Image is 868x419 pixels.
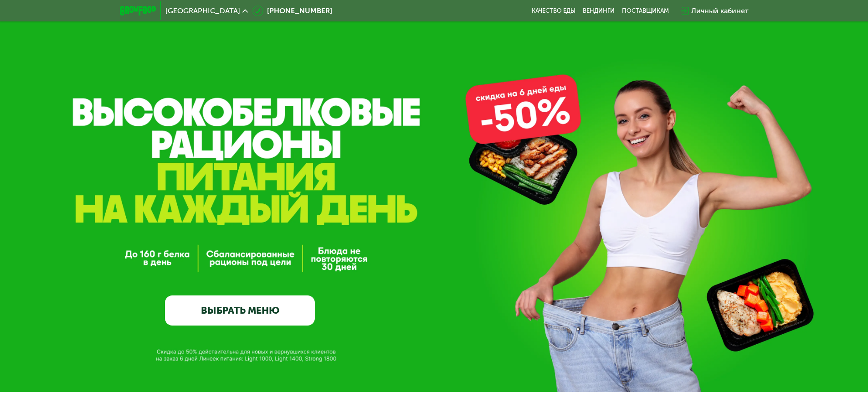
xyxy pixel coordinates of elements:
[691,5,749,16] div: Личный кабинет
[165,7,240,15] span: [GEOGRAPHIC_DATA]
[622,7,669,15] div: поставщикам
[532,7,575,15] a: Качество еды
[583,7,615,15] a: Вендинги
[165,295,315,326] a: ВЫБРАТЬ МЕНЮ
[252,5,332,16] a: [PHONE_NUMBER]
